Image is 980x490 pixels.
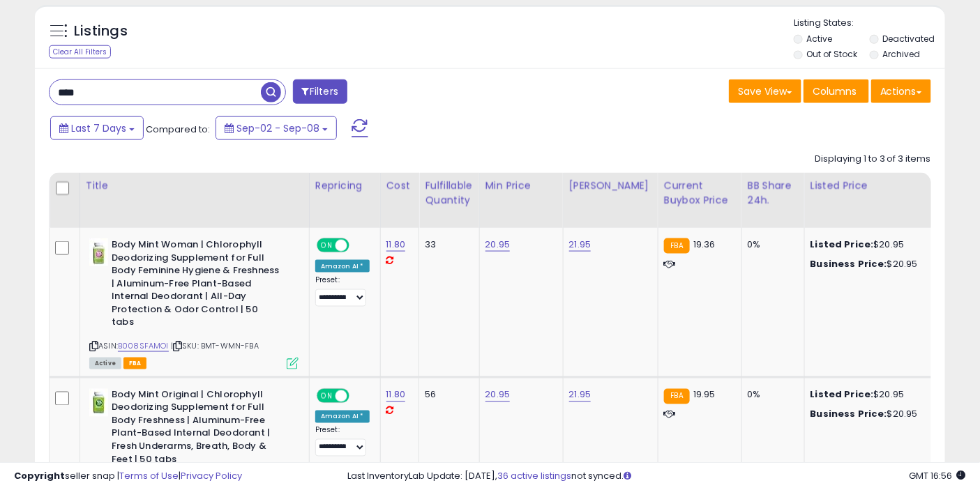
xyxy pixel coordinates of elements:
div: $20.95 [811,258,926,270]
span: Sep-02 - Sep-08 [236,121,319,135]
div: Preset: [315,275,370,306]
span: 19.95 [693,388,716,401]
div: $20.95 [811,238,926,251]
div: 56 [425,389,468,401]
b: Body Mint Original | Chlorophyll Deodorizing Supplement for Full Body Freshness | Aluminum-Free P... [112,389,281,470]
label: Archived [883,48,921,60]
label: Deactivated [883,33,935,45]
span: Compared to: [146,123,210,136]
span: Columns [813,84,857,98]
div: Amazon AI * [315,411,370,423]
b: Business Price: [811,257,887,270]
button: Columns [804,79,869,103]
a: Terms of Use [119,469,179,482]
div: 0% [748,389,794,401]
div: Title [86,178,303,193]
b: Listed Price: [811,238,874,251]
a: Privacy Policy [181,469,242,482]
div: ASIN: [89,238,299,368]
span: ON [318,390,336,401]
label: Out of Stock [807,48,858,60]
div: Clear All Filters [49,45,111,59]
div: Min Price [485,178,557,193]
span: 19.36 [693,238,716,251]
div: Last InventoryLab Update: [DATE], not synced. [347,470,966,483]
div: $20.95 [811,408,926,421]
div: Amazon AI * [315,260,370,273]
p: Listing States: [794,17,945,30]
a: 20.95 [485,238,511,252]
strong: Copyright [14,469,65,482]
small: FBA [664,238,690,254]
b: Business Price: [811,408,887,421]
div: [PERSON_NAME] [569,178,652,193]
button: Sep-02 - Sep-08 [216,116,337,140]
a: 36 active listings [498,469,572,482]
b: Listed Price: [811,388,874,401]
span: FBA [123,358,147,369]
div: 0% [748,238,794,251]
img: 31TNLefzIGL._SL40_.jpg [89,238,108,266]
button: Last 7 Days [50,116,144,140]
div: Displaying 1 to 3 of 3 items [815,153,931,166]
div: Fulfillable Quantity [425,178,473,208]
label: Active [807,33,833,45]
div: 33 [425,238,468,251]
a: B008SFAMOI [118,340,169,352]
div: Repricing [315,178,375,193]
div: $20.95 [811,389,926,401]
button: Actions [871,79,931,103]
span: 2025-09-16 16:56 GMT [910,469,966,482]
span: Last 7 Days [71,121,126,135]
span: | SKU: BMT-WMN-FBA [171,340,259,351]
img: 41GxDxeD71L._SL40_.jpg [89,389,108,417]
div: Preset: [315,426,370,457]
div: BB Share 24h. [748,178,799,208]
div: seller snap | | [14,470,242,483]
b: Body Mint Woman | Chlorophyll Deodorizing Supplement for Full Body Feminine Hygiene & Freshness |... [112,238,281,332]
small: FBA [664,389,690,404]
span: OFF [347,390,370,401]
button: Save View [729,79,801,103]
h5: Listings [74,22,128,41]
button: Filters [293,79,347,104]
a: 11.80 [386,238,406,252]
span: All listings currently available for purchase on Amazon [89,358,121,369]
div: Current Buybox Price [664,178,736,208]
span: OFF [347,240,370,252]
a: 21.95 [569,388,591,402]
div: Cost [386,178,414,193]
div: Listed Price [811,178,931,193]
a: 20.95 [485,388,511,402]
a: 11.80 [386,388,406,402]
a: 21.95 [569,238,591,252]
span: ON [318,240,336,252]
